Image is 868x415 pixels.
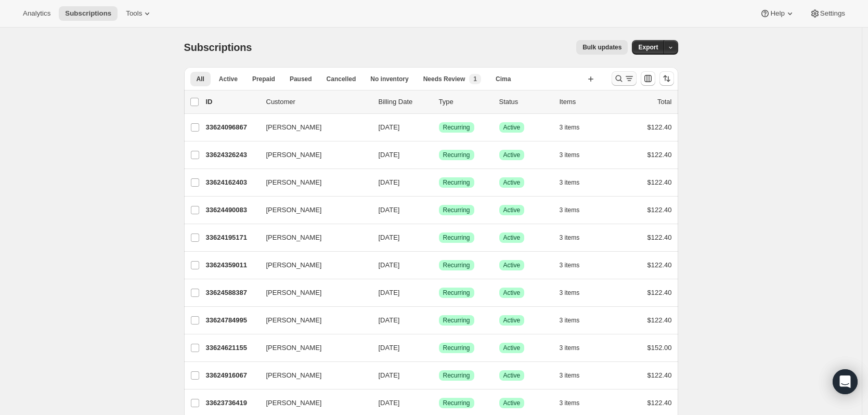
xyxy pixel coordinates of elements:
[443,316,470,325] span: Recurring
[560,371,580,380] span: 3 items
[647,399,672,407] span: $122.40
[560,258,591,273] button: 3 items
[219,75,238,83] span: Active
[647,261,672,269] span: $122.40
[206,313,672,328] div: 33624784995[PERSON_NAME][DATE]SuccessRecurringSuccessActive3 items$122.40
[379,371,400,379] span: [DATE]
[206,177,258,188] p: 33624162403
[641,71,655,86] button: Customize table column order and visibility
[260,257,364,274] button: [PERSON_NAME]
[379,289,400,296] span: [DATE]
[632,40,664,55] button: Export
[443,151,470,159] span: Recurring
[206,120,672,135] div: 33624096867[PERSON_NAME][DATE]SuccessRecurringSuccessActive3 items$122.40
[496,75,511,83] span: Cima
[260,147,364,163] button: [PERSON_NAME]
[647,178,672,186] span: $122.40
[260,395,364,411] button: [PERSON_NAME]
[423,75,465,83] span: Needs Review
[379,261,400,269] span: [DATE]
[379,234,400,241] span: [DATE]
[582,72,599,86] button: Create new view
[804,6,851,21] button: Settings
[206,343,258,353] p: 33624621155
[657,97,671,107] p: Total
[503,316,521,325] span: Active
[260,284,364,301] button: [PERSON_NAME]
[184,42,252,53] span: Subscriptions
[266,370,322,381] span: [PERSON_NAME]
[206,97,672,107] div: IDCustomerBilling DateTypeStatusItemsTotal
[473,75,477,83] span: 1
[560,261,580,269] span: 3 items
[260,312,364,329] button: [PERSON_NAME]
[206,150,258,160] p: 33624326243
[560,234,580,242] span: 3 items
[206,398,258,408] p: 33623736419
[647,234,672,241] span: $122.40
[379,97,431,107] p: Billing Date
[503,123,521,132] span: Active
[503,206,521,214] span: Active
[266,150,322,160] span: [PERSON_NAME]
[820,9,845,18] span: Settings
[560,120,591,135] button: 3 items
[206,97,258,107] p: ID
[23,9,50,18] span: Analytics
[503,399,521,407] span: Active
[260,340,364,356] button: [PERSON_NAME]
[206,288,258,298] p: 33624588387
[379,399,400,407] span: [DATE]
[260,367,364,384] button: [PERSON_NAME]
[443,289,470,297] span: Recurring
[266,315,322,326] span: [PERSON_NAME]
[120,6,159,21] button: Tools
[290,75,312,83] span: Paused
[503,151,521,159] span: Active
[206,315,258,326] p: 33624784995
[266,343,322,353] span: [PERSON_NAME]
[560,97,612,107] div: Items
[560,313,591,328] button: 3 items
[560,230,591,245] button: 3 items
[499,97,551,107] p: Status
[252,75,275,83] span: Prepaid
[266,205,322,215] span: [PERSON_NAME]
[379,344,400,352] span: [DATE]
[659,71,674,86] button: Sort the results
[576,40,628,55] button: Bulk updates
[206,230,672,245] div: 33624195171[PERSON_NAME][DATE]SuccessRecurringSuccessActive3 items$122.40
[260,229,364,246] button: [PERSON_NAME]
[327,75,356,83] span: Cancelled
[379,151,400,159] span: [DATE]
[260,174,364,191] button: [PERSON_NAME]
[560,203,591,217] button: 3 items
[560,344,580,352] span: 3 items
[443,123,470,132] span: Recurring
[266,177,322,188] span: [PERSON_NAME]
[443,344,470,352] span: Recurring
[266,398,322,408] span: [PERSON_NAME]
[206,396,672,410] div: 33623736419[PERSON_NAME][DATE]SuccessRecurringSuccessActive3 items$122.40
[503,371,521,380] span: Active
[647,123,672,131] span: $122.40
[443,371,470,380] span: Recurring
[560,396,591,410] button: 3 items
[754,6,801,21] button: Help
[647,371,672,379] span: $122.40
[206,203,672,217] div: 33624490083[PERSON_NAME][DATE]SuccessRecurringSuccessActive3 items$122.40
[443,399,470,407] span: Recurring
[647,289,672,296] span: $122.40
[560,286,591,300] button: 3 items
[206,122,258,133] p: 33624096867
[560,175,591,190] button: 3 items
[206,205,258,215] p: 33624490083
[560,151,580,159] span: 3 items
[560,368,591,383] button: 3 items
[560,341,591,355] button: 3 items
[560,399,580,407] span: 3 items
[638,43,658,51] span: Export
[443,261,470,269] span: Recurring
[266,232,322,243] span: [PERSON_NAME]
[260,119,364,136] button: [PERSON_NAME]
